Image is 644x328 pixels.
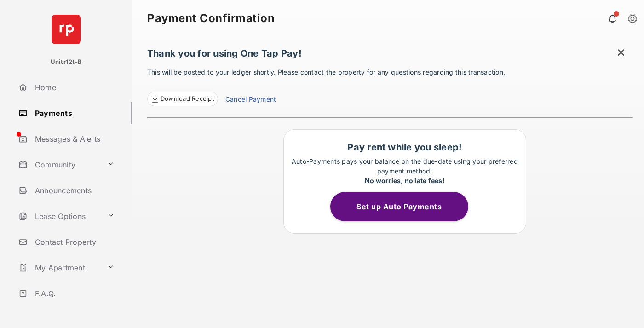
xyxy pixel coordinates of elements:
p: This will be posted to your ledger shortly. Please contact the property for any questions regardi... [147,67,633,106]
a: Community [15,154,103,176]
a: Cancel Payment [225,94,276,106]
h1: Pay rent while you sleep! [288,142,521,153]
span: Download Receipt [161,94,214,104]
strong: Payment Confirmation [147,13,275,24]
a: Messages & Alerts [15,128,132,150]
div: No worries, no late fees! [288,176,521,185]
p: Auto-Payments pays your balance on the due-date using your preferred payment method. [288,156,521,185]
a: Announcements [15,179,132,201]
p: Unitr12t-B [51,58,82,67]
a: Lease Options [15,205,103,227]
h1: Thank you for using One Tap Pay! [147,48,633,63]
a: Home [15,76,132,98]
img: svg+xml;base64,PHN2ZyB4bWxucz0iaHR0cDovL3d3dy53My5vcmcvMjAwMC9zdmciIHdpZHRoPSI2NCIgaGVpZ2h0PSI2NC... [52,15,81,44]
a: My Apartment [15,257,103,279]
a: Contact Property [15,231,132,253]
a: Payments [15,102,132,124]
a: Download Receipt [147,92,218,106]
a: Set up Auto Payments [330,202,479,211]
a: F.A.Q. [15,282,132,305]
button: Set up Auto Payments [330,192,468,221]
